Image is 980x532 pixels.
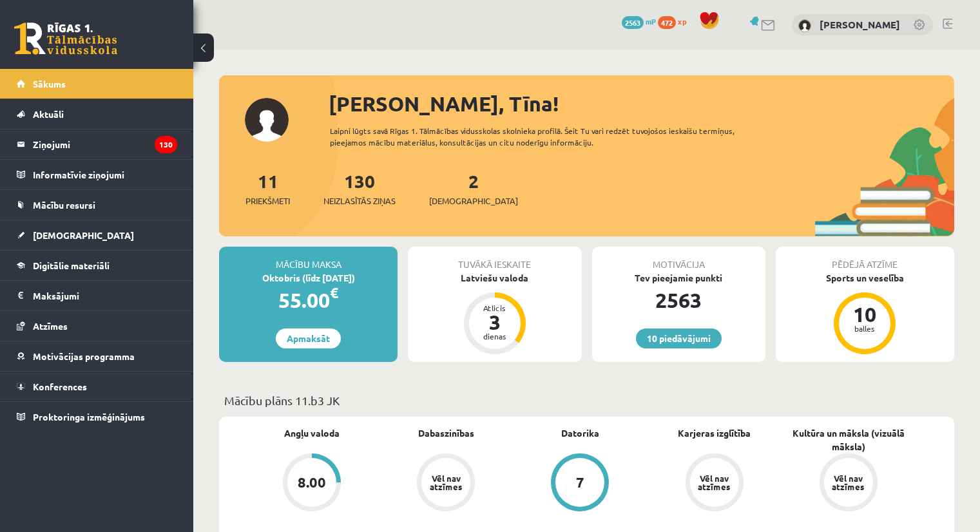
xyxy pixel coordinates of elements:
[17,190,177,220] a: Mācību resursi
[476,304,514,312] div: Atlicis
[17,281,177,310] a: Maksājumi
[17,311,177,341] a: Atzīmes
[323,169,396,207] a: 130Neizlasītās ziņas
[17,160,177,189] a: Informatīvie ziņojumi
[782,426,916,453] a: Kultūra un māksla (vizuālā māksla)
[646,16,656,26] span: mP
[476,332,514,340] div: dienas
[428,474,464,491] div: Vēl nav atzīmes
[561,426,599,440] a: Datorika
[622,16,656,26] a: 2563 mP
[33,229,134,241] span: [DEMOGRAPHIC_DATA]
[17,129,177,159] a: Ziņojumi130
[576,475,584,489] div: 7
[636,328,722,348] a: 10 piedāvājumi
[418,426,474,440] a: Dabaszinības
[379,453,513,514] a: Vēl nav atzīmes
[622,16,644,29] span: 2563
[33,411,145,423] span: Proktoringa izmēģinājums
[224,392,949,409] p: Mācību plāns 11.b3 JK
[845,304,884,325] div: 10
[678,16,686,26] span: xp
[330,125,771,148] div: Laipni lūgts savā Rīgas 1. Tālmācības vidusskolas skolnieka profilā. Šeit Tu vari redzēt tuvojošo...
[219,247,398,271] div: Mācību maksa
[776,247,954,271] div: Pēdējā atzīme
[845,325,884,332] div: balles
[592,285,765,316] div: 2563
[776,271,954,285] div: Sports un veselība
[284,426,340,440] a: Angļu valoda
[17,99,177,129] a: Aktuāli
[648,453,782,514] a: Vēl nav atzīmes
[33,350,135,362] span: Motivācijas programma
[17,220,177,250] a: [DEMOGRAPHIC_DATA]
[33,78,66,90] span: Sākums
[33,160,177,189] legend: Informatīvie ziņojumi
[776,271,954,356] a: Sports un veselība 10 balles
[429,169,518,207] a: 2[DEMOGRAPHIC_DATA]
[33,281,177,310] legend: Maksājumi
[408,271,581,285] div: Latviešu valoda
[678,426,751,440] a: Karjeras izglītība
[798,19,811,32] img: Tīna Treija
[429,195,518,207] span: [DEMOGRAPHIC_DATA]
[330,283,338,302] span: €
[513,453,647,514] a: 7
[697,474,733,491] div: Vēl nav atzīmes
[33,129,177,159] legend: Ziņojumi
[592,247,765,271] div: Motivācija
[17,341,177,371] a: Motivācijas programma
[782,453,916,514] a: Vēl nav atzīmes
[17,402,177,432] a: Proktoringa izmēģinājums
[658,16,693,26] a: 472 xp
[33,260,110,271] span: Digitālie materiāli
[831,474,867,491] div: Vēl nav atzīmes
[245,169,290,207] a: 11Priekšmeti
[820,18,900,31] a: [PERSON_NAME]
[408,247,581,271] div: Tuvākā ieskaite
[592,271,765,285] div: Tev pieejamie punkti
[323,195,396,207] span: Neizlasītās ziņas
[17,69,177,99] a: Sākums
[33,381,87,392] span: Konferences
[155,136,177,153] i: 130
[17,372,177,401] a: Konferences
[17,251,177,280] a: Digitālie materiāli
[408,271,581,356] a: Latviešu valoda Atlicis 3 dienas
[476,312,514,332] div: 3
[329,88,954,119] div: [PERSON_NAME], Tīna!
[219,285,398,316] div: 55.00
[245,195,290,207] span: Priekšmeti
[33,320,68,332] span: Atzīmes
[33,108,64,120] span: Aktuāli
[245,453,379,514] a: 8.00
[658,16,676,29] span: 472
[33,199,95,211] span: Mācību resursi
[298,475,326,489] div: 8.00
[219,271,398,285] div: Oktobris (līdz [DATE])
[14,23,117,55] a: Rīgas 1. Tālmācības vidusskola
[276,328,341,348] a: Apmaksāt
